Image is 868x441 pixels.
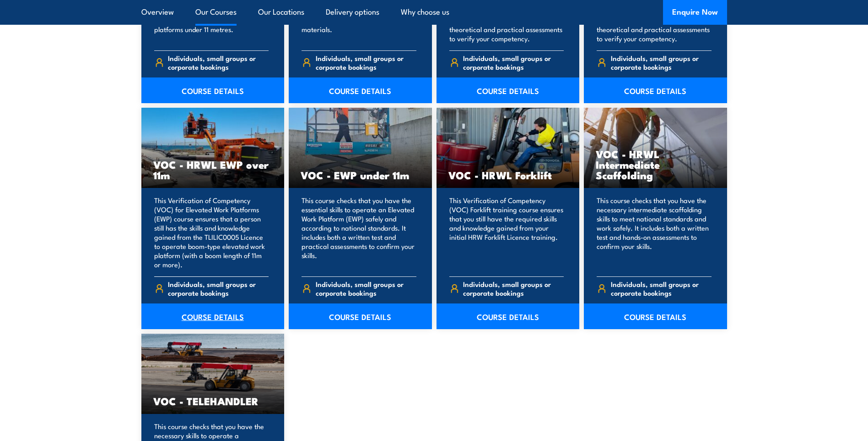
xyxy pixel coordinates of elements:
a: COURSE DETAILS [141,77,285,103]
span: Individuals, small groups or corporate bookings [316,54,416,71]
h3: VOC - TELEHANDLER [153,396,273,406]
a: COURSE DETAILS [437,77,580,103]
span: Individuals, small groups or corporate bookings [168,54,269,71]
span: Individuals, small groups or corporate bookings [316,280,416,297]
span: Individuals, small groups or corporate bookings [463,54,564,71]
h3: VOC - HRWL Forklift [448,170,568,180]
a: COURSE DETAILS [584,303,727,329]
a: COURSE DETAILS [437,303,580,329]
p: This course checks that you have the necessary intermediate scaffolding skills to meet national s... [597,196,712,269]
h3: VOC - HRWL Intermediate Scaffolding [596,149,715,180]
h3: VOC - EWP under 11m [301,170,420,180]
span: Individuals, small groups or corporate bookings [611,280,712,297]
a: COURSE DETAILS [289,77,432,103]
span: Individuals, small groups or corporate bookings [463,280,564,297]
span: Individuals, small groups or corporate bookings [168,280,269,297]
a: COURSE DETAILS [141,303,285,329]
span: Individuals, small groups or corporate bookings [611,54,712,71]
p: This Verification of Competency (VOC) Forklift training course ensures that you still have the re... [449,196,564,269]
p: This Verification of Competency (VOC) for Elevated Work Platforms (EWP) course ensures that a per... [154,196,269,269]
a: COURSE DETAILS [289,303,432,329]
p: This course checks that you have the essential skills to operate an Elevated Work Platform (EWP) ... [302,196,416,269]
a: COURSE DETAILS [584,77,727,103]
h3: VOC - HRWL EWP over 11m [153,159,273,180]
